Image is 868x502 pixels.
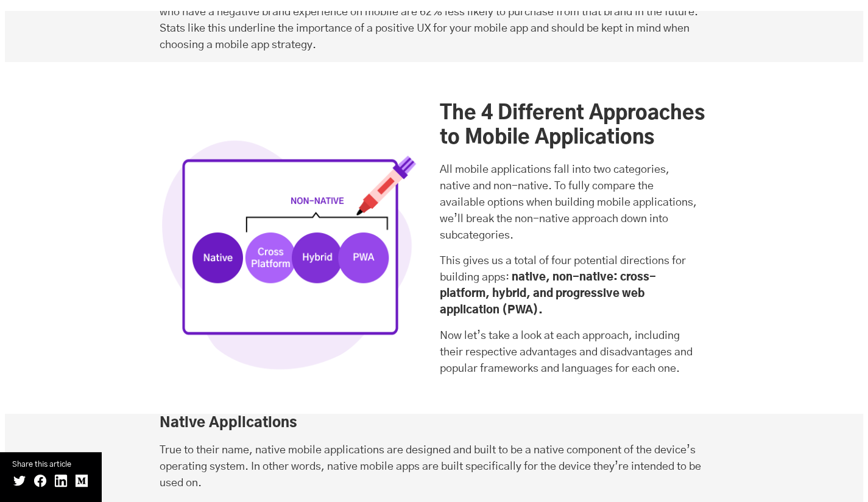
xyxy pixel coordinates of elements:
img: Frame 1395-png [160,119,420,379]
p: This gives us a total of four potential directions for building apps: [440,253,709,319]
p: All mobile applications fall into two categories, native and non-native. To fully compare the ava... [440,162,709,244]
h3: Native Applications [160,414,709,433]
p: Now let’s take a look at each approach, including their respective advantages and disadvantages a... [440,328,709,377]
small: Share this article [12,458,89,471]
h2: The 4 Different Approaches to Mobile Applications [440,101,709,150]
strong: native, non-native: cross-platform, hybrid, and progressive web application (PWA). [440,272,656,316]
p: True to their name, native mobile applications are designed and built to be a native component of... [160,442,709,492]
